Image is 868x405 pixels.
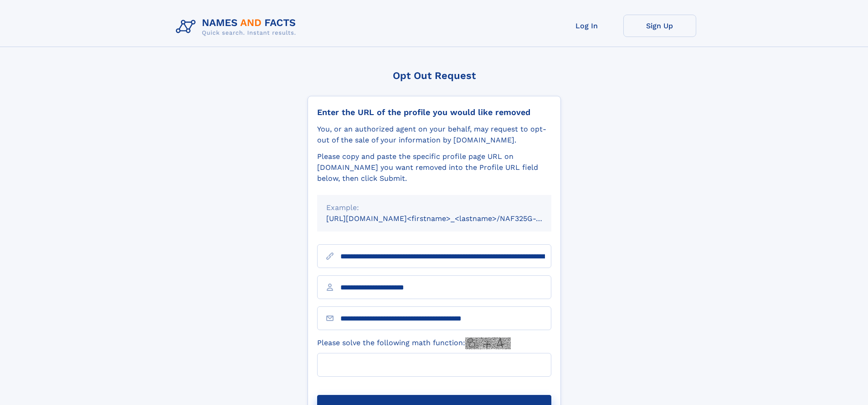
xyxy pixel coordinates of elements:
div: Example: [326,202,542,213]
div: Opt Out Request [308,70,561,81]
div: Enter the URL of the profile you would like removed [317,107,551,117]
img: Logo Names and Facts [172,15,303,39]
label: Please solve the following math function: [317,337,511,349]
div: Please copy and paste the specific profile page URL on [DOMAIN_NAME] you want removed into the Pr... [317,151,551,184]
a: Log In [550,15,623,37]
div: You, or an authorized agent on your behalf, may request to opt-out of the sale of your informatio... [317,124,551,146]
small: [URL][DOMAIN_NAME]<firstname>_<lastname>/NAF325G-xxxxxxxx [326,214,569,223]
a: Sign Up [623,15,696,37]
